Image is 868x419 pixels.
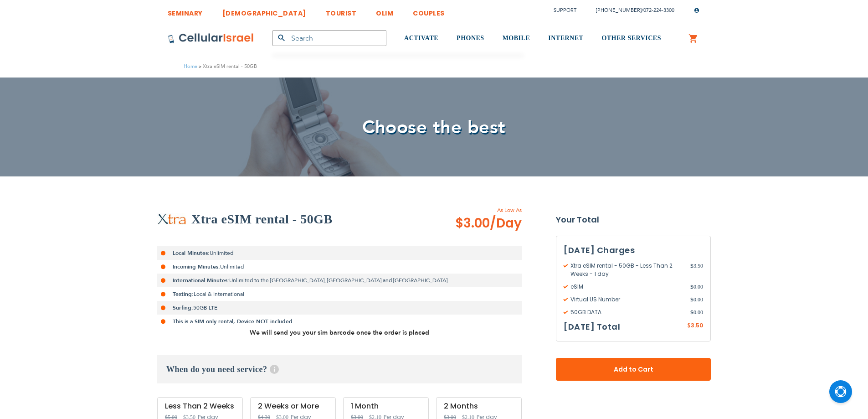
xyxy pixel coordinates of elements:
strong: Your Total [556,213,711,227]
span: $ [690,295,693,304]
span: ACTIVATE [404,35,438,41]
li: 50GB LTE [157,301,522,315]
a: 072-224-3300 [643,7,674,14]
span: 0.00 [690,295,703,304]
span: MOBILE [503,35,530,41]
a: PHONES [457,21,484,56]
span: /Day [490,214,522,233]
span: 50GB DATA [564,308,690,316]
div: 2 Weeks or More [258,402,328,410]
span: 3.50 [691,321,703,329]
a: MOBILE [503,21,530,56]
span: 0.00 [690,308,703,316]
span: OTHER SERVICES [601,35,661,41]
span: 3.50 [690,262,703,278]
strong: Texting: [173,290,194,298]
span: Add to Cart [586,365,681,374]
a: SEMINARY [168,2,203,19]
strong: Incoming Minutes: [173,263,220,270]
a: Home [184,63,197,70]
img: Cellular Israel Logo [168,33,254,44]
span: $3.00 [455,214,522,233]
li: Unlimited [157,246,522,260]
div: 1 Month [351,402,421,410]
button: Add to Cart [556,358,711,381]
strong: Surfing: [173,304,193,311]
li: Xtra eSIM rental - 50GB [197,62,257,71]
a: INTERNET [548,21,583,56]
img: Xtra eSIM rental - 50GB [157,213,187,225]
h3: [DATE] Charges [564,243,703,257]
a: Support [554,7,576,14]
h3: When do you need service? [157,355,522,383]
li: Unlimited to the [GEOGRAPHIC_DATA], [GEOGRAPHIC_DATA] and [GEOGRAPHIC_DATA] [157,274,522,287]
strong: Local Minutes: [173,249,210,257]
a: ACTIVATE [404,21,438,56]
span: Help [270,365,279,374]
a: OLIM [376,2,393,19]
h3: [DATE] Total [564,320,620,334]
input: Search [272,30,386,46]
span: As Low As [431,206,522,214]
span: Choose the best [362,115,506,140]
a: OTHER SERVICES [601,21,661,56]
h2: Xtra eSIM rental - 50GB [191,210,333,228]
li: Unlimited [157,260,522,274]
div: Less Than 2 Weeks [165,402,235,410]
span: $ [690,283,693,291]
span: 0.00 [690,283,703,291]
a: COUPLES [413,2,445,19]
li: / [587,4,674,17]
span: Xtra eSIM rental - 50GB - Less Than 2 Weeks - 1 day [564,262,690,278]
a: TOURIST [326,2,357,19]
strong: This is a SIM only rental, Device NOT included [173,318,293,325]
li: Local & International [157,287,522,301]
span: $ [690,262,693,270]
div: 2 Months [444,402,514,410]
span: eSIM [564,283,690,291]
span: $ [687,322,691,330]
span: Virtual US Number [564,295,690,304]
span: PHONES [457,35,484,41]
strong: We will send you your sim barcode once the order is placed [250,328,429,337]
strong: International Minutes: [173,277,229,284]
span: INTERNET [548,35,583,41]
span: $ [690,308,693,316]
a: [PHONE_NUMBER] [596,7,642,14]
a: [DEMOGRAPHIC_DATA] [222,2,306,19]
